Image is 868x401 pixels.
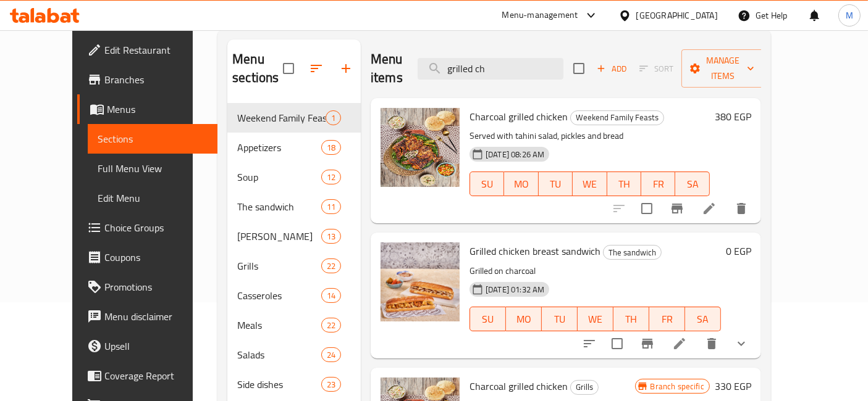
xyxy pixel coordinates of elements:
h6: 380 EGP [715,108,751,125]
a: Menu disclaimer [77,302,217,331]
button: FR [641,172,675,196]
a: Promotions [77,272,217,302]
span: Meals [237,318,321,333]
button: SU [470,307,506,331]
span: Promotions [104,279,208,294]
span: Appetizers [237,140,321,155]
span: M [846,9,853,22]
h6: 0 EGP [726,242,751,260]
span: Sort sections [301,54,331,83]
span: Manage items [691,53,754,84]
a: Full Menu View [88,154,217,183]
span: 1 [326,112,340,124]
span: Upsell [104,339,208,353]
span: 23 [322,379,340,391]
span: Add [595,62,628,76]
div: Grills22 [227,251,361,281]
div: The sandwich [237,199,321,214]
input: search [418,58,563,80]
a: Upsell [77,331,217,361]
a: Edit Menu [88,183,217,213]
span: Add item [592,59,631,78]
button: SA [685,307,721,331]
span: Salads [237,347,321,362]
a: Sections [88,124,217,154]
span: SA [690,310,716,328]
button: MO [504,172,538,196]
div: items [321,377,341,392]
span: FR [646,175,670,193]
div: items [321,258,341,273]
span: The sandwich [604,246,661,260]
span: 11 [322,201,340,213]
button: WE [573,172,607,196]
span: Menu disclaimer [104,309,208,324]
a: Coupons [77,242,217,272]
span: Branches [104,72,208,87]
button: FR [649,307,685,331]
div: Menu-management [502,8,578,23]
span: Select section [566,56,592,81]
span: Charcoal grilled chicken [470,107,568,126]
span: Weekend Family Feasts [237,110,326,125]
span: Side dishes [237,377,321,392]
span: [DATE] 01:32 AM [481,284,549,296]
div: items [321,229,341,244]
div: Grills [570,380,599,395]
span: Sections [98,131,208,146]
span: Coupons [104,250,208,265]
span: Charcoal grilled chicken [470,377,568,395]
div: items [326,110,341,125]
div: Abu Saleh casserole [237,229,321,244]
div: items [321,199,341,214]
button: Manage items [681,49,764,88]
span: SU [475,175,499,193]
span: Edit Restaurant [104,43,208,57]
span: [PERSON_NAME] [237,229,321,244]
div: Appetizers18 [227,133,361,162]
button: Branch-specific-item [633,329,662,358]
div: The sandwich [603,245,662,260]
a: Coverage Report [77,361,217,391]
span: Soup [237,170,321,184]
span: WE [578,175,602,193]
div: Meals22 [227,310,361,340]
span: TU [547,310,573,328]
div: Soup12 [227,162,361,192]
span: Branch specific [646,381,709,392]
a: Edit menu item [702,201,717,216]
div: items [321,288,341,303]
span: Grills [237,258,321,273]
div: Weekend Family Feasts1 [227,103,361,133]
div: The sandwich11 [227,192,361,221]
span: Edit Menu [98,191,208,205]
a: Edit menu item [672,336,687,351]
span: Select to update [604,331,630,357]
div: [GEOGRAPHIC_DATA] [636,9,718,22]
span: Select section first [631,59,681,78]
span: Menus [107,102,208,117]
h2: Menu sections [232,50,283,87]
button: sort-choices [575,329,604,358]
a: Choice Groups [77,213,217,242]
button: delete [727,194,756,223]
div: Salads24 [227,340,361,370]
span: Coverage Report [104,368,208,383]
p: Served with tahini salad, pickles and bread [470,128,710,144]
button: Add section [331,54,361,83]
span: Choice Groups [104,220,208,235]
span: SU [475,310,501,328]
button: show more [727,329,756,358]
span: FR [654,310,680,328]
span: 18 [322,142,340,154]
button: WE [578,307,613,331]
span: SA [680,175,704,193]
a: Branches [77,65,217,94]
span: TU [544,175,568,193]
span: TH [618,310,644,328]
button: TU [542,307,578,331]
span: Select all sections [276,56,301,81]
